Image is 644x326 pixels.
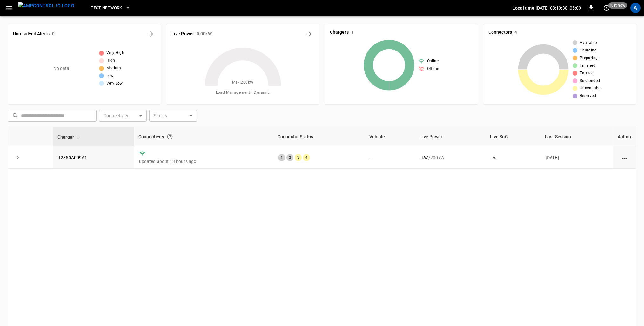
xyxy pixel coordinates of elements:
[540,146,613,169] td: [DATE]
[303,154,310,161] div: 4
[601,3,612,13] button: set refresh interval
[420,154,427,161] p: - kW
[580,63,595,69] span: Finished
[420,154,480,161] div: / 200 kW
[197,31,212,37] h6: 0.00 kW
[365,146,415,169] td: -
[145,29,156,39] button: All Alerts
[106,65,121,71] span: Medium
[106,73,114,79] span: Low
[580,40,597,46] span: Available
[513,5,534,11] p: Local time
[273,127,365,146] th: Connector Status
[216,90,270,96] span: Load Management = Dynamic
[580,93,596,99] span: Reserved
[427,66,439,72] span: Offline
[164,131,176,142] button: Connection between the charger and our software.
[488,29,512,36] h6: Connectors
[486,146,540,169] td: - %
[278,154,285,161] div: 1
[580,78,600,84] span: Suspended
[580,70,594,77] span: Faulted
[106,80,123,87] span: Very Low
[106,50,124,56] span: Very High
[580,85,601,92] span: Unavailable
[330,29,349,36] h6: Chargers
[138,131,269,142] div: Connectivity
[106,58,115,64] span: High
[58,155,87,160] a: T2350A009A1
[57,133,82,141] span: Charger
[536,5,581,11] p: [DATE] 08:10:38 -05:00
[91,4,122,12] span: Test Network
[139,158,268,165] p: updated about 13 hours ago
[52,31,55,37] h6: 0
[304,29,314,39] button: Energy Overview
[630,3,641,13] div: profile-icon
[415,127,485,146] th: Live Power
[486,127,540,146] th: Live SoC
[365,127,415,146] th: Vehicle
[351,29,354,36] h6: 1
[580,55,598,61] span: Preparing
[13,153,23,162] button: expand row
[232,79,254,86] span: Max. 200 kW
[514,29,517,36] h6: 4
[540,127,613,146] th: Last Session
[295,154,302,161] div: 3
[171,31,194,37] h6: Live Power
[427,58,439,65] span: Online
[13,31,50,37] h6: Unresolved Alerts
[286,154,293,161] div: 2
[621,154,629,161] div: action cell options
[53,65,70,72] p: No data
[608,2,627,9] span: just now
[613,127,636,146] th: Action
[18,2,74,10] img: ampcontrol.io logo
[580,47,597,54] span: Charging
[88,2,133,14] button: Test Network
